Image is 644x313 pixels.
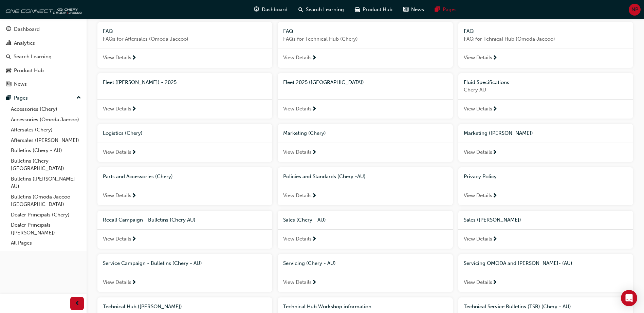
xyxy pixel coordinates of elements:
[458,254,633,292] a: Servicing OMODA and [PERSON_NAME]- (AU)View Details
[283,304,371,310] span: Technical Hub Workshop information
[262,6,288,14] span: Dashboard
[443,6,457,14] span: Pages
[8,145,84,156] a: Bulletins (Chery - AU)
[103,28,113,34] span: FAQ
[464,54,492,62] span: View Details
[3,50,84,63] a: Search Learning
[131,150,136,156] span: next-icon
[464,304,571,310] span: Technical Service Bulletins (TSB) (Chery - AU)
[492,106,497,112] span: next-icon
[492,236,497,243] span: next-icon
[8,192,84,210] a: Bulletins (Omoda Jaecoo - [GEOGRAPHIC_DATA])
[8,220,84,238] a: Dealer Principals ([PERSON_NAME])
[464,260,572,266] span: Servicing OMODA and [PERSON_NAME]- (AU)
[312,106,317,112] span: next-icon
[298,5,303,14] span: search-icon
[103,148,131,156] span: View Details
[464,86,628,94] span: Chery AU
[8,156,84,174] a: Bulletins (Chery - [GEOGRAPHIC_DATA])
[6,26,11,33] span: guage-icon
[464,235,492,243] span: View Details
[14,80,27,88] div: News
[464,79,509,85] span: Fluid Specifications
[103,105,131,113] span: View Details
[355,5,360,14] span: car-icon
[283,217,326,223] span: Sales (Chery - AU)
[464,35,628,43] span: FAQ for Tehnical Hub (Omoda Jaecoo)
[3,23,84,36] a: Dashboard
[283,148,312,156] span: View Details
[278,167,453,205] a: Policies and Standards (Chery -AU)View Details
[14,39,35,47] div: Analytics
[278,124,453,162] a: Marketing (Chery)View Details
[103,217,196,223] span: Recall Campaign - Bulletins (Chery AU)
[103,35,267,43] span: FAQs for Aftersales (Omoda Jaecoo)
[103,192,131,200] span: View Details
[349,3,398,17] a: car-iconProduct Hub
[14,94,28,102] div: Pages
[464,105,492,113] span: View Details
[3,64,84,77] a: Product Hub
[97,254,272,292] a: Service Campaign - Bulletins (Chery - AU)View Details
[278,254,453,292] a: Servicing (Chery - AU)View Details
[8,174,84,192] a: Bulletins ([PERSON_NAME] - AU)
[103,130,143,136] span: Logistics (Chery)
[3,92,84,104] button: Pages
[14,53,52,61] div: Search Learning
[131,55,136,61] span: next-icon
[3,22,84,92] button: DashboardAnalyticsSearch LearningProduct HubNews
[6,68,11,74] span: car-icon
[312,193,317,199] span: next-icon
[435,5,440,14] span: pages-icon
[103,173,173,180] span: Parts and Accessories (Chery)
[363,6,392,14] span: Product Hub
[283,130,326,136] span: Marketing (Chery)
[283,235,312,243] span: View Details
[293,3,349,17] a: search-iconSearch Learning
[283,35,447,43] span: FAQs for Technical Hub (Chery)
[464,278,492,286] span: View Details
[458,73,633,119] a: Fluid SpecificationsChery AUView Details
[8,135,84,146] a: Aftersales ([PERSON_NAME])
[97,124,272,162] a: Logistics (Chery)View Details
[131,106,136,112] span: next-icon
[429,3,462,17] a: pages-iconPages
[97,167,272,205] a: Parts and Accessories (Chery)View Details
[464,148,492,156] span: View Details
[629,4,641,16] button: NP
[3,37,84,49] a: Analytics
[75,299,80,308] span: prev-icon
[283,260,336,266] span: Servicing (Chery - AU)
[312,55,317,61] span: next-icon
[283,79,364,85] span: Fleet 2025 ([GEOGRAPHIC_DATA])
[8,125,84,135] a: Aftersales (Chery)
[458,22,633,68] a: FAQFAQ for Tehnical Hub (Omoda Jaecoo)View Details
[8,114,84,125] a: Accessories (Omoda Jaecoo)
[103,278,131,286] span: View Details
[3,3,81,16] img: oneconnect
[103,54,131,62] span: View Details
[492,280,497,286] span: next-icon
[131,280,136,286] span: next-icon
[283,278,312,286] span: View Details
[6,40,11,46] span: chart-icon
[464,130,533,136] span: Marketing ([PERSON_NAME])
[3,78,84,90] a: News
[621,290,637,306] div: Open Intercom Messenger
[14,67,44,75] div: Product Hub
[312,150,317,156] span: next-icon
[97,22,272,68] a: FAQFAQs for Aftersales (Omoda Jaecoo)View Details
[464,217,521,223] span: Sales ([PERSON_NAME])
[278,73,453,119] a: Fleet 2025 ([GEOGRAPHIC_DATA])View Details
[312,280,317,286] span: next-icon
[458,124,633,162] a: Marketing ([PERSON_NAME])View Details
[492,55,497,61] span: next-icon
[8,104,84,114] a: Accessories (Chery)
[8,210,84,220] a: Dealer Principals (Chery)
[398,3,429,17] a: news-iconNews
[97,73,272,119] a: Fleet ([PERSON_NAME]) - 2025View Details
[464,192,492,200] span: View Details
[103,260,202,266] span: Service Campaign - Bulletins (Chery - AU)
[278,22,453,68] a: FAQFAQs for Technical Hub (Chery)View Details
[458,167,633,205] a: Privacy PolicyView Details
